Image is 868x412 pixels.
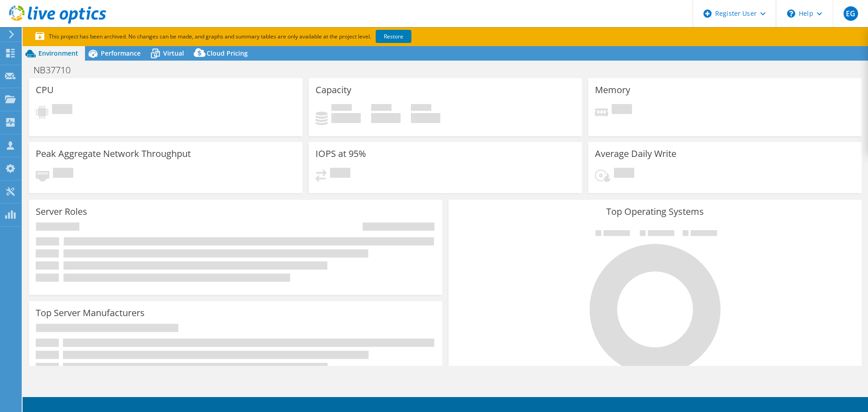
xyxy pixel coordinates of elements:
[36,149,191,159] h3: Peak Aggregate Network Throughput
[35,32,478,42] p: This project has been archived. No changes can be made, and graphs and summary tables are only av...
[316,85,351,95] h3: Capacity
[371,113,401,123] h4: 0 GiB
[36,308,145,318] h3: Top Server Manufacturers
[316,149,366,159] h3: IOPS at 95%
[411,104,431,113] span: Total
[29,65,85,75] h1: NB37710
[36,207,87,217] h3: Server Roles
[207,49,248,57] span: Cloud Pricing
[844,6,858,21] span: EG
[53,168,73,180] span: Pending
[787,9,795,18] svg: \n
[595,149,676,159] h3: Average Daily Write
[38,49,78,57] span: Environment
[411,113,440,123] h4: 0 GiB
[36,85,54,95] h3: CPU
[614,168,634,180] span: Pending
[331,113,361,123] h4: 0 GiB
[376,30,411,43] a: Restore
[331,104,352,113] span: Used
[101,49,141,57] span: Performance
[612,104,632,116] span: Pending
[371,104,392,113] span: Free
[595,85,630,95] h3: Memory
[52,104,72,116] span: Pending
[163,49,184,57] span: Virtual
[455,207,855,217] h3: Top Operating Systems
[330,168,350,180] span: Pending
